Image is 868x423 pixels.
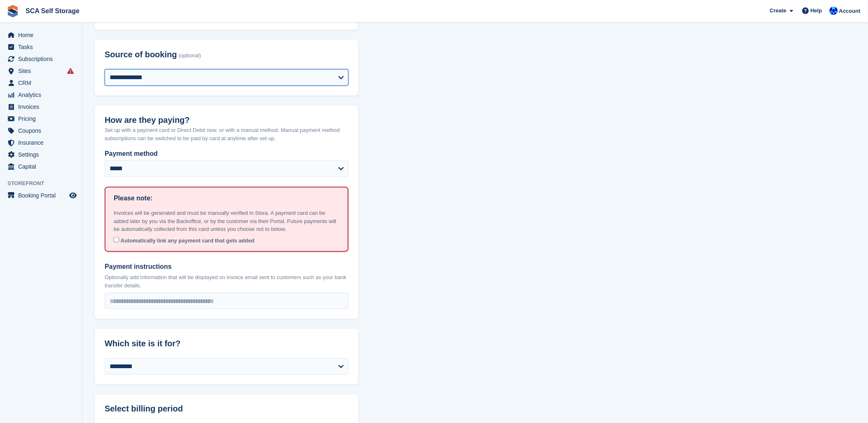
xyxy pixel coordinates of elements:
[18,161,68,172] span: Capital
[18,149,68,160] span: Settings
[7,5,19,17] img: stora-icon-8386f47178a22dfd0bd8f6a31ec36ba5ce8667c1dd55bd0f319d3a0aa187defe.svg
[4,149,78,160] a: menu
[22,4,83,18] a: SCA Self Storage
[105,115,349,125] h2: How are they paying?
[18,137,68,148] span: Insurance
[18,53,68,65] span: Subscriptions
[18,125,68,136] span: Coupons
[4,89,78,101] a: menu
[121,237,255,244] span: Automatically link any payment card that gets added
[811,7,822,15] span: Help
[4,125,78,136] a: menu
[68,190,78,200] a: Preview store
[4,77,78,89] a: menu
[114,193,152,203] h1: Please note:
[770,7,786,15] span: Create
[105,273,349,289] p: Optionally add information that will be displayed on invoice email sent to customers such as your...
[4,65,78,77] a: menu
[18,29,68,41] span: Home
[105,149,349,159] label: Payment method
[114,209,339,233] p: Invoices will be generated and must be manually verified in Stora. A payment card can be added la...
[105,262,349,272] label: Payment instructions
[4,41,78,53] a: menu
[67,68,74,74] i: Smart entry sync failures have occurred
[18,89,68,101] span: Analytics
[4,29,78,41] a: menu
[18,101,68,113] span: Invoices
[105,404,349,414] h2: Select billing period
[18,41,68,53] span: Tasks
[839,7,861,15] span: Account
[4,101,78,113] a: menu
[18,77,68,89] span: CRM
[4,53,78,65] a: menu
[105,50,177,59] span: Source of booking
[105,339,349,348] h2: Which site is it for?
[4,190,78,201] a: menu
[7,179,82,188] span: Storefront
[179,53,201,59] span: (optional)
[4,113,78,125] a: menu
[18,113,68,125] span: Pricing
[18,65,68,77] span: Sites
[830,7,838,15] img: Kelly Neesham
[4,161,78,172] a: menu
[4,137,78,148] a: menu
[18,190,68,201] span: Booking Portal
[105,126,349,142] p: Set up with a payment card or Direct Debit now, or with a manual method. Manual payment method su...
